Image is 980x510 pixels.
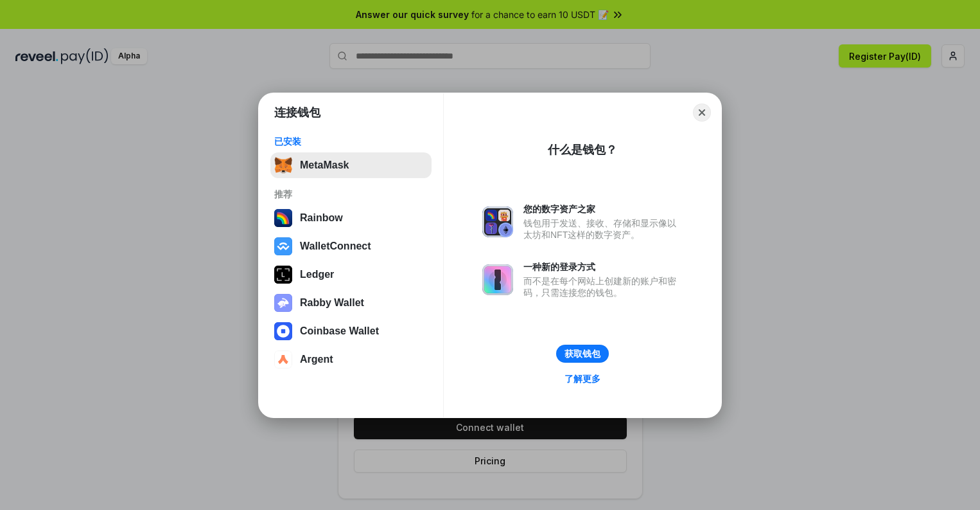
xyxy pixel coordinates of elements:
div: 了解更多 [564,373,600,385]
div: 而不是在每个网站上创建新的账户和密码，只需连接您的钱包。 [523,275,683,298]
img: svg+xml,%3Csvg%20width%3D%2228%22%20height%3D%2228%22%20viewBox%3D%220%200%2028%2028%22%20fill%3D... [274,351,292,369]
button: MetaMask [270,152,432,178]
button: WalletConnect [270,233,432,259]
img: svg+xml,%3Csvg%20width%3D%2228%22%20height%3D%2228%22%20viewBox%3D%220%200%2028%2028%22%20fill%3D... [274,322,292,340]
button: Rabby Wallet [270,290,432,316]
div: 获取钱包 [564,348,600,360]
div: 钱包用于发送、接收、存储和显示像以太坊和NFT这样的数字资产。 [523,217,683,241]
div: 已安装 [274,136,428,147]
img: svg+xml,%3Csvg%20xmlns%3D%22http%3A%2F%2Fwww.w3.org%2F2000%2Fsvg%22%20width%3D%2228%22%20height%3... [274,266,292,284]
img: svg+xml,%3Csvg%20width%3D%2228%22%20height%3D%2228%22%20viewBox%3D%220%200%2028%2028%22%20fill%3D... [274,237,292,255]
div: Coinbase Wallet [300,325,379,337]
img: svg+xml,%3Csvg%20fill%3D%22none%22%20height%3D%2233%22%20viewBox%3D%220%200%2035%2033%22%20width%... [274,156,292,174]
div: 一种新的登录方式 [523,261,683,273]
img: svg+xml,%3Csvg%20width%3D%22120%22%20height%3D%22120%22%20viewBox%3D%220%200%20120%20120%22%20fil... [274,209,292,227]
img: svg+xml,%3Csvg%20xmlns%3D%22http%3A%2F%2Fwww.w3.org%2F2000%2Fsvg%22%20fill%3D%22none%22%20viewBox... [482,206,513,237]
img: svg+xml,%3Csvg%20xmlns%3D%22http%3A%2F%2Fwww.w3.org%2F2000%2Fsvg%22%20fill%3D%22none%22%20viewBox... [274,294,292,312]
div: Argent [300,354,333,365]
button: Ledger [270,262,432,287]
img: svg+xml,%3Csvg%20xmlns%3D%22http%3A%2F%2Fwww.w3.org%2F2000%2Fsvg%22%20fill%3D%22none%22%20viewBox... [482,264,513,295]
h1: 连接钱包 [274,105,320,120]
div: MetaMask [300,159,349,171]
button: Argent [270,347,432,372]
div: Rabby Wallet [300,297,364,309]
div: Ledger [300,269,334,280]
div: 推荐 [274,188,428,200]
button: Coinbase Wallet [270,318,432,344]
button: Rainbow [270,205,432,231]
div: 什么是钱包？ [548,142,617,158]
div: Rainbow [300,212,343,224]
div: WalletConnect [300,241,371,252]
div: 您的数字资产之家 [523,203,683,215]
button: Close [693,104,711,122]
button: 获取钱包 [556,345,609,363]
a: 了解更多 [557,370,608,387]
